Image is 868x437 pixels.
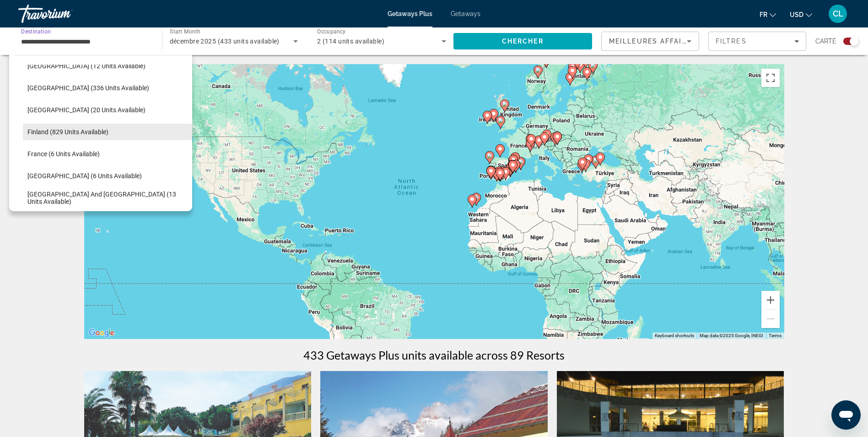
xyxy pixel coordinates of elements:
button: Keyboard shortcuts [655,333,694,339]
span: CL [833,9,843,18]
button: Select destination: Finland (829 units available) [23,124,192,140]
span: décembre 2025 (433 units available) [170,38,280,45]
span: [GEOGRAPHIC_DATA] (12 units available) [27,62,146,70]
button: Select destination: Austria (336 units available) [23,80,192,96]
span: Destination [21,28,51,34]
button: Search [453,33,593,49]
button: Select destination: France (6 units available) [23,146,192,162]
span: Occupancy [317,28,346,35]
span: USD [790,11,803,18]
span: Filtres [716,38,747,45]
button: User Menu [826,4,850,23]
button: Select destination: Greece and Cyprus (13 units available) [23,190,192,206]
button: Zoom out [761,310,780,328]
input: Select destination [21,36,150,47]
h1: 433 Getaways Plus units available across 89 Resorts [303,348,565,362]
button: Select destination: Denmark (20 units available) [23,102,192,118]
span: [GEOGRAPHIC_DATA] (336 units available) [27,84,149,92]
span: Start Month [170,28,200,35]
span: [GEOGRAPHIC_DATA] and [GEOGRAPHIC_DATA] (13 units available) [27,191,188,205]
button: Toggle fullscreen view [761,69,780,87]
a: Open this area in Google Maps (opens a new window) [86,327,117,339]
span: Carte [815,35,836,48]
button: Change language [760,8,776,21]
a: Travorium [18,2,110,26]
span: France (6 units available) [27,150,100,158]
button: Zoom in [761,291,780,309]
span: [GEOGRAPHIC_DATA] (6 units available) [27,172,142,180]
div: Destination options [9,50,192,211]
span: Meilleures affaires [609,38,697,45]
span: 2 (114 units available) [317,38,384,45]
span: [GEOGRAPHIC_DATA] (20 units available) [27,106,146,114]
button: Select destination: Germany (6 units available) [23,168,192,184]
iframe: Button to launch messaging window [831,400,861,430]
button: Change currency [790,8,812,21]
span: Map data ©2025 Google, INEGI [700,333,763,338]
mat-select: Sort by [609,36,691,47]
span: Chercher [502,38,544,45]
img: Google [86,327,117,339]
a: Terms (opens in new tab) [769,333,782,338]
button: Filters [708,32,806,51]
a: Getaways Plus [388,10,432,17]
a: Getaways [451,10,480,17]
button: Select destination: Andorra (12 units available) [23,58,192,74]
span: fr [760,11,767,18]
span: Finland (829 units available) [27,128,108,136]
